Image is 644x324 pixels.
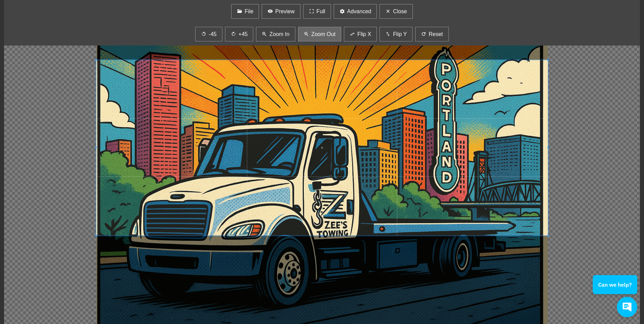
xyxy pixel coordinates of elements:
[334,4,377,19] button: Advanced
[245,7,254,16] span: File
[344,27,377,41] button: Flip X
[380,4,412,19] button: Close
[380,27,412,41] button: Flip Y
[393,7,407,16] span: Close
[238,30,247,38] span: +45
[209,30,217,38] span: -45
[311,30,335,38] span: Zoom Out
[429,30,443,38] span: Reset
[256,27,295,41] button: Zoom In
[588,256,644,324] iframe: Conversations
[225,27,254,41] button: +45
[262,4,300,19] button: Preview
[357,30,371,38] span: Flip X
[316,7,325,16] span: Full
[393,30,407,38] span: Flip Y
[231,4,259,19] button: File
[415,27,448,41] button: Reset
[298,27,342,41] button: Zoom Out
[195,27,222,41] button: -45
[303,4,331,19] button: Full
[270,30,290,38] span: Zoom In
[275,7,295,16] span: Preview
[347,7,371,16] span: Advanced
